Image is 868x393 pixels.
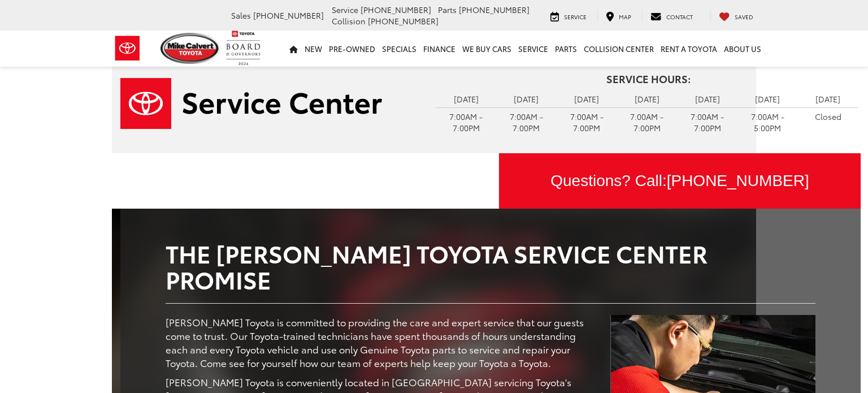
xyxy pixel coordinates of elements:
span: Sales [231,10,251,21]
a: Pre-Owned [325,31,379,67]
img: Toyota [106,30,149,67]
span: [PHONE_NUMBER] [253,10,324,21]
td: [DATE] [436,90,496,107]
h4: Service Hours: [436,74,861,85]
td: [DATE] [677,90,737,107]
img: Mike Calvert Toyota [160,33,220,64]
p: [PERSON_NAME] Toyota is committed to providing the care and expert service that our guests come t... [166,315,593,369]
span: [PHONE_NUMBER] [368,15,439,27]
span: Service [564,12,587,21]
a: Collision Center [580,31,657,67]
td: 7:00AM - 7:00PM [436,107,496,136]
a: Specials [379,31,420,67]
a: New [301,31,325,67]
td: 7:00AM - 7:00PM [617,107,678,136]
a: Finance [420,31,459,67]
a: Service Center | Mike Calvert Toyota in Houston TX [120,78,419,129]
td: 7:00AM - 7:00PM [557,107,617,136]
td: [DATE] [496,90,557,107]
a: Contact [642,10,701,21]
h2: The [PERSON_NAME] Toyota Service Center Promise [166,240,815,292]
a: About Us [721,31,765,67]
span: Map [619,12,631,21]
span: [PHONE_NUMBER] [459,4,530,15]
td: 7:00AM - 7:00PM [677,107,737,136]
td: 7:00AM - 7:00PM [496,107,557,136]
img: Service Center | Mike Calvert Toyota in Houston TX [120,78,382,129]
span: Service [332,4,358,15]
span: Contact [666,12,693,21]
a: Parts [552,31,580,67]
td: [DATE] [617,90,678,107]
td: [DATE] [557,90,617,107]
a: Map [597,10,640,21]
span: [PHONE_NUMBER] [667,172,809,189]
a: Questions? Call:[PHONE_NUMBER] [499,153,861,209]
a: Home [286,31,301,67]
a: Service [515,31,552,67]
span: Saved [735,12,753,21]
a: Service [542,10,595,21]
a: My Saved Vehicles [710,10,762,21]
td: Closed [798,107,858,125]
span: [PHONE_NUMBER] [361,4,431,15]
td: [DATE] [798,90,858,107]
span: Collision [332,15,366,27]
span: Parts [438,4,457,15]
a: WE BUY CARS [459,31,515,67]
a: Rent a Toyota [657,31,721,67]
div: Questions? Call: [499,153,861,209]
td: [DATE] [737,90,798,107]
td: 7:00AM - 5:00PM [737,107,798,136]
